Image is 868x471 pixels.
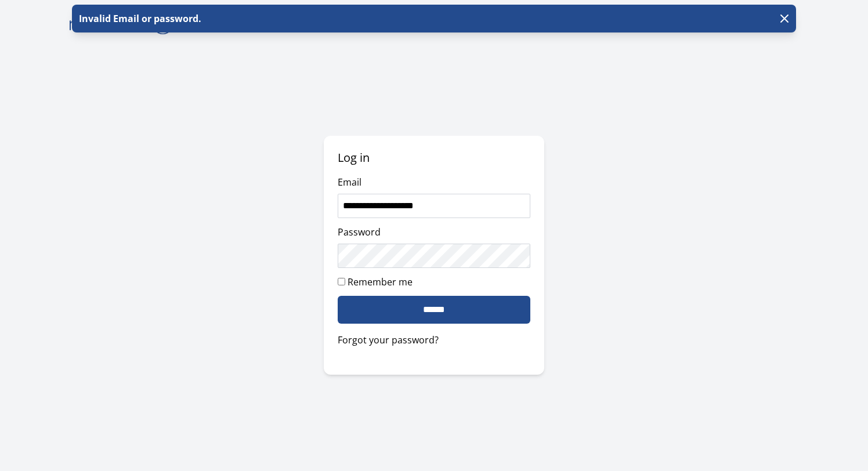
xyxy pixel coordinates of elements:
label: Password [338,226,381,238]
label: Email [338,176,361,189]
label: Remember me [348,276,413,288]
a: Forgot your password? [338,333,530,347]
p: Invalid Email or password. [77,12,201,26]
h2: Log in [338,150,530,166]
